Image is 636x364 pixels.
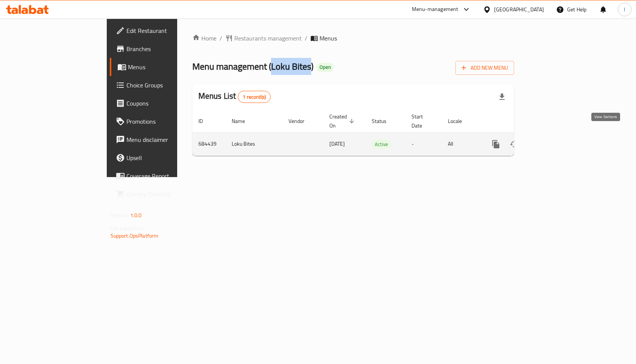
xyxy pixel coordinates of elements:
[110,94,213,112] a: Coupons
[128,62,207,72] span: Menus
[130,210,142,220] span: 1.0.0
[126,153,207,162] span: Upsell
[126,99,207,108] span: Coupons
[192,34,514,43] nav: breadcrumb
[126,117,207,126] span: Promotions
[372,117,396,126] span: Status
[624,5,625,14] span: I
[192,58,313,75] span: Menu management ( Loku Bites )
[494,5,544,14] div: [GEOGRAPHIC_DATA]
[234,34,302,43] span: Restaurants management
[110,167,213,185] a: Coverage Report
[111,223,145,233] span: Get support on:
[412,5,458,14] div: Menu-management
[111,231,159,241] a: Support.OpsPlatform
[461,63,508,73] span: Add New Menu
[493,88,511,106] div: Export file
[126,171,207,180] span: Coverage Report
[226,132,282,156] td: Loku Bites
[110,76,213,94] a: Choice Groups
[110,112,213,131] a: Promotions
[329,139,345,149] span: [DATE]
[487,135,505,153] button: more
[505,135,523,153] button: Change Status
[455,61,514,75] button: Add New Menu
[126,26,207,35] span: Edit Restaurant
[412,112,433,130] span: Start Date
[320,34,337,43] span: Menus
[110,131,213,149] a: Menu disclaimer
[288,117,314,126] span: Vendor
[305,34,307,43] li: /
[198,117,213,126] span: ID
[372,140,391,149] span: Active
[110,149,213,167] a: Upsell
[225,34,302,43] a: Restaurants management
[238,91,271,103] div: Total records count
[126,44,207,53] span: Branches
[329,112,357,130] span: Created On
[110,40,213,58] a: Branches
[220,34,222,43] li: /
[111,210,129,220] span: Version:
[316,64,334,70] span: Open
[110,58,213,76] a: Menus
[198,90,271,103] h2: Menus List
[238,93,270,101] span: 1 record(s)
[442,132,481,156] td: All
[405,132,442,156] td: -
[110,185,213,203] a: Grocery Checklist
[481,110,566,133] th: Actions
[192,110,566,156] table: enhanced table
[126,81,207,90] span: Choice Groups
[110,22,213,40] a: Edit Restaurant
[126,190,207,199] span: Grocery Checklist
[448,117,472,126] span: Locale
[126,135,207,144] span: Menu disclaimer
[232,117,255,126] span: Name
